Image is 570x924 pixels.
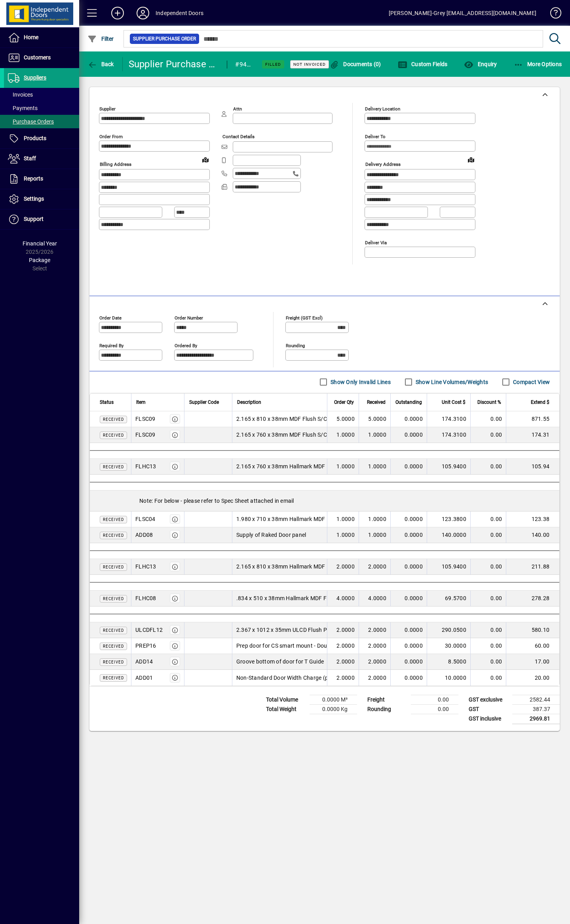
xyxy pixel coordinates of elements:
[4,209,79,229] a: Support
[24,175,43,182] span: Reports
[464,61,497,67] span: Enquiry
[334,398,354,407] span: Order Qty
[411,704,458,714] td: 0.00
[237,398,261,407] span: Description
[506,622,559,638] td: 580.10
[327,622,359,638] td: 2.0000
[133,35,196,43] span: Supplier Purchase Order
[365,240,387,245] mat-label: Deliver via
[310,695,357,704] td: 0.0000 M³
[367,398,386,407] span: Received
[414,378,488,386] label: Show Line Volumes/Weights
[363,704,411,714] td: Rounding
[427,459,470,475] td: 105.9400
[359,654,390,670] td: 2.0000
[359,459,390,475] td: 1.0000
[99,342,123,348] mat-label: Required by
[470,459,506,475] td: 0.00
[330,61,381,67] span: Documents (0)
[359,591,390,606] td: 4.0000
[105,6,130,20] button: Add
[135,626,163,634] div: ULCDFL12
[4,189,79,209] a: Settings
[390,427,427,443] td: 0.0000
[470,427,506,443] td: 0.00
[470,670,506,686] td: 0.00
[506,591,559,606] td: 278.28
[236,462,365,470] span: 2.165 x 760 x 38mm Hallmark MDF Flush H/C door
[470,638,506,654] td: 0.00
[135,642,156,650] div: PREP16
[87,36,114,42] span: Filter
[24,74,46,81] span: Suppliers
[544,2,560,27] a: Knowledge Base
[390,654,427,670] td: 0.0000
[398,61,448,67] span: Custom Fields
[427,654,470,670] td: 8.5000
[262,695,310,704] td: Total Volume
[24,216,44,222] span: Support
[390,638,427,654] td: 0.0000
[4,48,79,68] a: Customers
[506,511,559,527] td: 123.38
[477,398,501,407] span: Discount %
[103,517,124,522] span: Received
[427,511,470,527] td: 123.3800
[327,638,359,654] td: 2.0000
[389,7,536,19] div: [PERSON_NAME]-Grey [EMAIL_ADDRESS][DOMAIN_NAME]
[359,638,390,654] td: 2.0000
[465,704,512,714] td: GST
[327,511,359,527] td: 1.0000
[506,670,559,686] td: 20.00
[103,433,124,437] span: Received
[390,670,427,686] td: 0.0000
[506,654,559,670] td: 17.00
[135,674,153,682] div: ADD01
[8,91,33,98] span: Invoices
[511,378,550,386] label: Compact View
[130,6,156,20] button: Profile
[103,417,124,422] span: Received
[8,105,38,111] span: Payments
[236,431,340,439] span: 2.165 x 760 x 38mm MDF Flush S/C door
[103,628,124,633] span: Received
[136,398,146,407] span: Item
[506,638,559,654] td: 60.00
[462,57,499,71] button: Enquiry
[327,670,359,686] td: 2.0000
[465,695,512,704] td: GST exclusive
[4,28,79,48] a: Home
[100,398,114,407] span: Status
[396,57,450,71] button: Custom Fields
[359,559,390,575] td: 2.0000
[470,411,506,427] td: 0.00
[129,58,219,70] div: Supplier Purchase Order
[390,622,427,638] td: 0.0000
[470,527,506,543] td: 0.00
[236,674,346,682] span: Non-Standard Door Width Charge (per leaf)
[359,411,390,427] td: 5.0000
[135,462,156,470] div: FLHC13
[156,7,203,19] div: Independent Doors
[236,415,340,423] span: 2.165 x 810 x 38mm MDF Flush S/C door
[4,115,79,128] a: Purchase Orders
[506,527,559,543] td: 140.00
[236,531,306,539] span: Supply of Raked Door panel
[199,153,212,166] a: View on map
[4,88,79,101] a: Invoices
[470,511,506,527] td: 0.00
[327,527,359,543] td: 1.0000
[90,491,559,511] div: Note: For below - please refer to Spec Sheet attached in email
[327,411,359,427] td: 5.0000
[512,704,560,714] td: 387.37
[233,106,242,112] mat-label: Attn
[175,315,203,320] mat-label: Order number
[135,415,156,423] div: FLSC09
[365,134,386,139] mat-label: Deliver To
[99,315,122,320] mat-label: Order date
[512,57,564,71] button: More Options
[363,695,411,704] td: Freight
[531,398,549,407] span: Extend $
[4,169,79,189] a: Reports
[29,257,50,263] span: Package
